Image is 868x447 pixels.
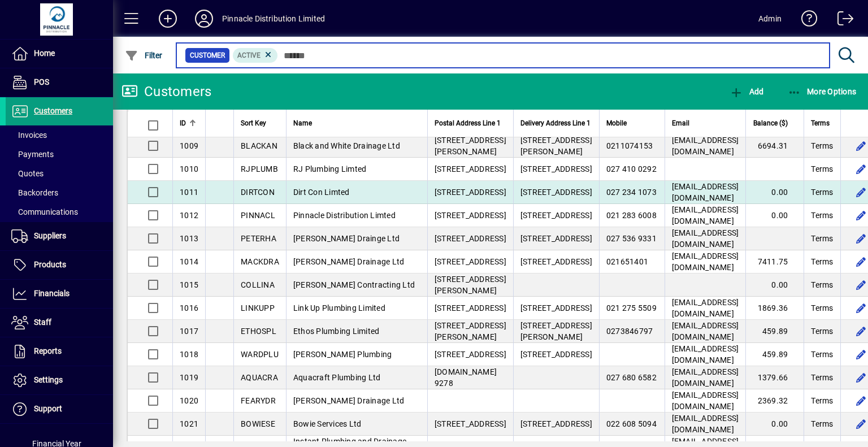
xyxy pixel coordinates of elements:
[745,297,804,320] td: 1869.36
[241,188,275,197] span: DIRTCON
[811,372,833,383] span: Terms
[125,51,163,60] span: Filter
[435,350,506,359] span: [STREET_ADDRESS]
[6,145,113,164] a: Payments
[606,234,657,243] span: 027 536 9331
[6,309,113,337] a: Staff
[11,169,44,178] span: Quotes
[758,10,782,28] div: Admin
[745,389,804,413] td: 2369.32
[293,327,380,336] span: Ethos Plumbing Limited
[606,327,653,336] span: 0273846797
[293,188,350,197] span: Dirt Con Limted
[241,373,278,382] span: AQUACRA
[745,204,804,227] td: 0.00
[811,326,833,337] span: Terms
[811,140,833,151] span: Terms
[180,280,198,289] span: 1015
[811,117,830,129] span: Terms
[672,390,739,411] span: [EMAIL_ADDRESS][DOMAIN_NAME]
[811,210,833,221] span: Terms
[811,395,833,406] span: Terms
[6,68,113,97] a: POS
[606,117,627,129] span: Mobile
[241,257,279,266] span: MACKDRA
[34,77,49,86] span: POS
[435,164,506,173] span: [STREET_ADDRESS]
[180,327,198,336] span: 1017
[606,188,657,197] span: 027 234 1073
[672,298,739,318] span: [EMAIL_ADDRESS][DOMAIN_NAME]
[180,419,198,428] span: 1021
[811,349,833,360] span: Terms
[606,303,657,313] span: 021 275 5509
[34,289,70,298] span: Financials
[190,50,225,61] span: Customer
[520,321,592,341] span: [STREET_ADDRESS][PERSON_NAME]
[785,81,860,102] button: More Options
[34,404,62,413] span: Support
[293,280,415,289] span: [PERSON_NAME] Contracting Ltd
[180,188,198,197] span: 1011
[753,117,798,129] div: Balance ($)
[122,45,166,66] button: Filter
[672,344,739,364] span: [EMAIL_ADDRESS][DOMAIN_NAME]
[6,202,113,222] a: Communications
[180,373,198,382] span: 1019
[672,205,739,225] span: [EMAIL_ADDRESS][DOMAIN_NAME]
[745,250,804,274] td: 7411.75
[520,350,592,359] span: [STREET_ADDRESS]
[811,279,833,290] span: Terms
[672,321,739,341] span: [EMAIL_ADDRESS][DOMAIN_NAME]
[6,366,113,394] a: Settings
[435,275,506,295] span: [STREET_ADDRESS][PERSON_NAME]
[241,419,275,428] span: BOWIESE
[520,419,592,428] span: [STREET_ADDRESS]
[6,395,113,423] a: Support
[745,413,804,436] td: 0.00
[520,164,592,173] span: [STREET_ADDRESS]
[11,188,58,197] span: Backorders
[6,337,113,366] a: Reports
[241,280,275,289] span: COLLINA
[811,163,833,175] span: Terms
[241,303,275,313] span: LINKUPP
[241,396,276,405] span: FEARYDR
[180,303,198,313] span: 1016
[793,2,818,39] a: Knowledge Base
[293,141,400,150] span: Black and White Drainage Ltd
[606,257,648,266] span: 021651401
[435,211,506,220] span: [STREET_ADDRESS]
[34,106,72,115] span: Customers
[180,164,198,173] span: 1010
[241,164,278,173] span: RJPLUMB
[180,117,198,129] div: ID
[672,117,739,129] div: Email
[520,211,592,220] span: [STREET_ADDRESS]
[672,117,689,129] span: Email
[520,188,592,197] span: [STREET_ADDRESS]
[293,419,362,428] span: Bowie Services Ltd
[672,367,739,388] span: [EMAIL_ADDRESS][DOMAIN_NAME]
[11,207,78,216] span: Communications
[293,234,400,243] span: [PERSON_NAME] Drainge Ltd
[672,251,739,272] span: [EMAIL_ADDRESS][DOMAIN_NAME]
[241,234,276,243] span: PETERHA
[727,81,766,102] button: Add
[34,231,66,240] span: Suppliers
[730,87,763,96] span: Add
[435,321,506,341] span: [STREET_ADDRESS][PERSON_NAME]
[606,373,657,382] span: 027 680 6582
[293,117,420,129] div: Name
[180,211,198,220] span: 1012
[745,134,804,158] td: 6694.31
[34,260,66,269] span: Products
[180,141,198,150] span: 1009
[293,373,381,382] span: Aquacraft Plumbing Ltd
[11,150,54,159] span: Payments
[520,303,592,313] span: [STREET_ADDRESS]
[435,419,506,428] span: [STREET_ADDRESS]
[520,257,592,266] span: [STREET_ADDRESS]
[6,222,113,250] a: Suppliers
[180,234,198,243] span: 1013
